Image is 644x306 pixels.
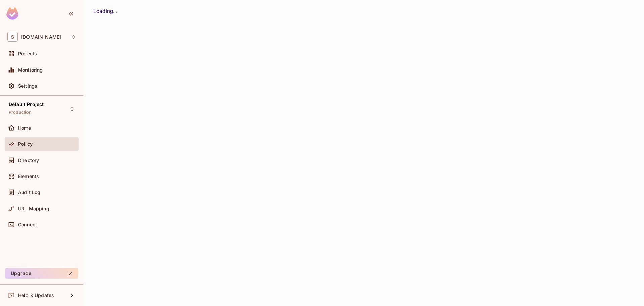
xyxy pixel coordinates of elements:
[18,158,39,163] span: Directory
[18,51,37,56] span: Projects
[18,222,37,227] span: Connect
[21,34,61,40] span: Workspace: savameta.com
[18,125,31,131] span: Home
[18,67,43,73] span: Monitoring
[18,83,37,89] span: Settings
[6,7,18,20] img: SReyMgAAAABJRU5ErkJggg==
[18,141,33,147] span: Policy
[9,102,44,107] span: Default Project
[18,206,49,211] span: URL Mapping
[18,293,54,298] span: Help & Updates
[9,110,32,115] span: Production
[18,174,39,179] span: Elements
[7,32,18,42] span: S
[18,190,40,195] span: Audit Log
[5,268,78,279] button: Upgrade
[93,7,635,15] div: Loading...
